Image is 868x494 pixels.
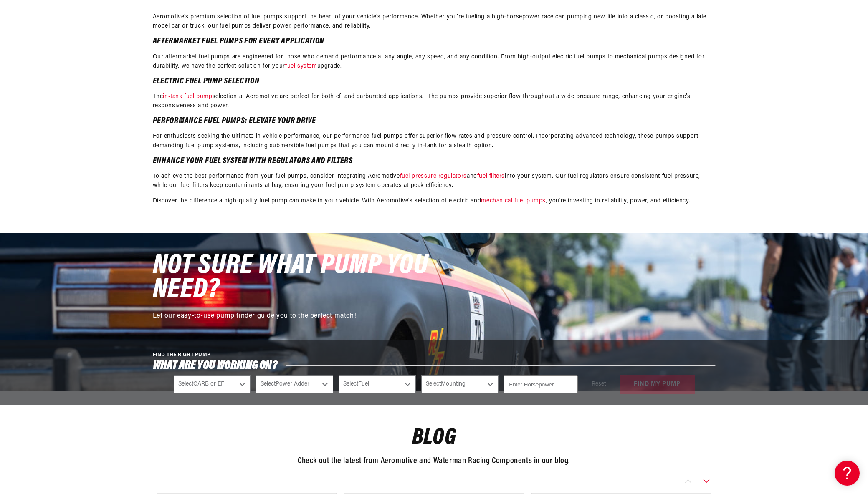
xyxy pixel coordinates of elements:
[477,173,505,179] a: fuel filters
[339,375,416,393] select: Fuel
[153,53,716,71] p: Our aftermarket fuel pumps are engineered for those who demand performance at any angle, any spee...
[174,375,251,393] select: CARB or EFI
[153,252,428,304] span: NOT SURE WHAT PUMP YOU NEED?
[285,63,317,69] a: fuel system
[153,13,716,31] p: Aeromotive’s premium selection of fuel pumps support the heart of your vehicle’s performance. Whe...
[153,353,211,358] span: FIND THE RIGHT PUMP
[153,158,716,165] h2: Enhance Your Fuel System with Regulators and Filters
[153,197,716,206] p: Discover the difference a high-quality fuel pump can make in your vehicle. With Aeromotive's sele...
[153,118,716,125] h2: Performance Fuel Pumps: Elevate Your Drive
[153,454,716,468] p: Check out the latest from Aeromotive and Waterman Racing Components in our blog.
[504,375,577,393] input: Enter Horsepower
[153,132,716,151] p: For enthusiasts seeking the ultimate in vehicle performance, our performance fuel pumps offer sup...
[679,476,697,486] button: Slide left
[697,476,716,486] button: Slide right
[163,93,212,100] a: in-tank fuel pump
[481,198,546,204] a: mechanical fuel pumps
[153,92,716,111] p: The selection at Aeromotive are perfect for both efi and carbureted applications. The pumps provi...
[421,375,499,393] select: Mounting
[153,38,716,45] h2: Aftermarket Fuel Pumps for Every Application
[400,173,467,179] a: fuel pressure regulators
[153,360,278,371] span: What are you working on?
[153,172,716,191] p: To achieve the best performance from your fuel pumps, consider integrating Aeromotive and into yo...
[153,78,716,86] h2: Electric Fuel Pump Selection
[153,311,437,322] p: Let our easy-to-use pump finder guide you to the perfect match!
[256,375,333,393] select: Power Adder
[153,428,716,448] h2: Blog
